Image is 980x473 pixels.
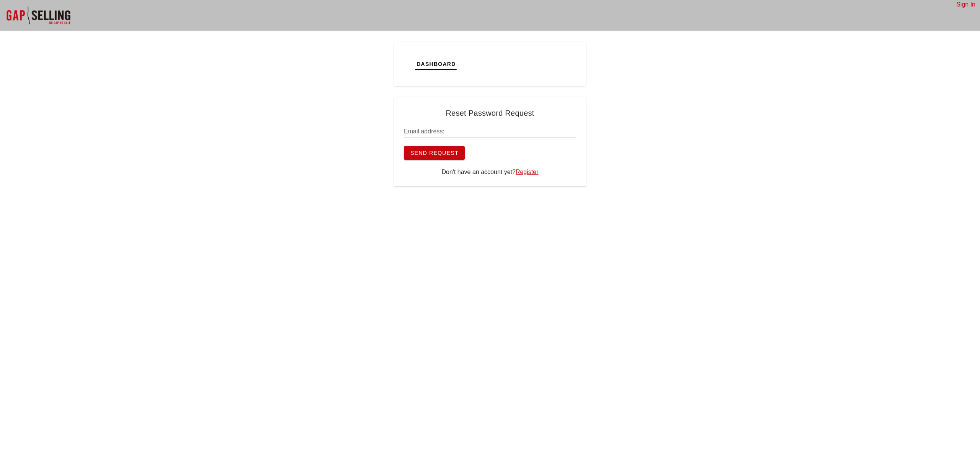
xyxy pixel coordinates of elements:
[554,61,574,67] span: Tasks
[410,52,462,76] button: Dashboard
[501,52,547,76] button: Calendar
[408,56,414,71] img: logo.png
[404,107,576,119] h4: Reset Password Request
[547,52,580,76] button: Tasks
[416,61,456,67] span: Dashboard
[404,168,576,177] div: Don't have an account yet?
[956,1,975,8] a: Sign In
[468,61,495,67] span: Tickets
[516,169,539,175] a: Register
[404,146,465,160] button: Send Request
[410,150,459,156] span: Send Request
[462,52,501,76] button: Tickets
[507,61,541,67] span: Calendar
